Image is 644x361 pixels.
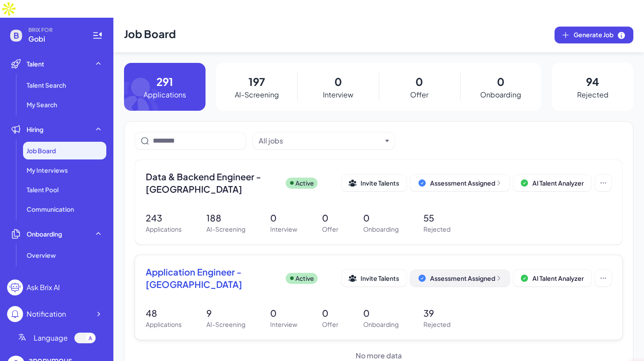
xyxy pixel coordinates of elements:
[423,225,450,234] p: Rejected
[270,211,297,225] p: 0
[27,166,68,175] span: My Interviews
[363,320,399,329] p: Onboarding
[206,211,245,225] p: 188
[423,307,450,320] p: 39
[27,282,60,293] div: Ask Brix AI
[270,320,297,329] p: Interview
[27,59,44,68] span: Talent
[322,225,338,234] p: Offer
[513,175,591,191] button: AI Talent Analyzer
[574,30,626,40] span: Generate Job
[295,179,314,188] p: Active
[410,175,510,191] button: Assessment Assigned
[146,307,182,320] p: 48
[27,125,43,134] span: Hiring
[124,18,176,52] h1: Job Board
[322,211,338,225] p: 0
[28,34,81,44] span: Gobi
[430,274,502,283] div: Assessment Assigned
[27,309,66,319] div: Notification
[27,229,62,238] span: Onboarding
[423,320,450,329] p: Rejected
[586,74,599,89] p: 94
[206,225,245,234] p: AI-Screening
[363,211,399,225] p: 0
[270,225,297,234] p: Interview
[235,89,279,100] p: AI-Screening
[341,270,407,287] button: Invite Talents
[356,350,402,361] span: No more data
[532,274,584,282] span: AI Talent Analyzer
[27,81,66,89] span: Talent Search
[259,136,283,146] div: All jobs
[363,307,399,320] p: 0
[497,74,504,89] p: 0
[27,251,56,260] span: Overview
[146,320,182,329] p: Applications
[206,307,245,320] p: 9
[27,205,74,213] span: Communication
[415,74,423,89] p: 0
[28,27,81,34] span: BRIX FOR
[361,274,399,282] span: Invite Talents
[323,89,353,100] p: Interview
[423,211,450,225] p: 55
[361,179,399,187] span: Invite Talents
[322,307,338,320] p: 0
[206,320,245,329] p: AI-Screening
[146,211,182,225] p: 243
[27,100,57,109] span: My Search
[363,225,399,234] p: Onboarding
[146,266,279,291] span: Application Engineer - [GEOGRAPHIC_DATA]
[27,146,56,155] span: Job Board
[146,225,182,234] p: Applications
[532,179,584,187] span: AI Talent Analyzer
[34,333,68,343] span: Language
[270,307,297,320] p: 0
[430,179,502,187] div: Assessment Assigned
[341,175,407,191] button: Invite Talents
[410,270,510,287] button: Assessment Assigned
[555,27,633,43] button: Generate Job
[334,74,342,89] p: 0
[146,171,279,195] span: Data & Backend Engineer - [GEOGRAPHIC_DATA]
[248,74,265,89] p: 197
[27,185,58,194] span: Talent Pool
[295,274,314,283] p: Active
[513,270,591,287] button: AI Talent Analyzer
[480,89,521,100] p: Onboarding
[322,320,338,329] p: Offer
[577,89,609,100] p: Rejected
[410,89,428,100] p: Offer
[259,136,382,146] button: All jobs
